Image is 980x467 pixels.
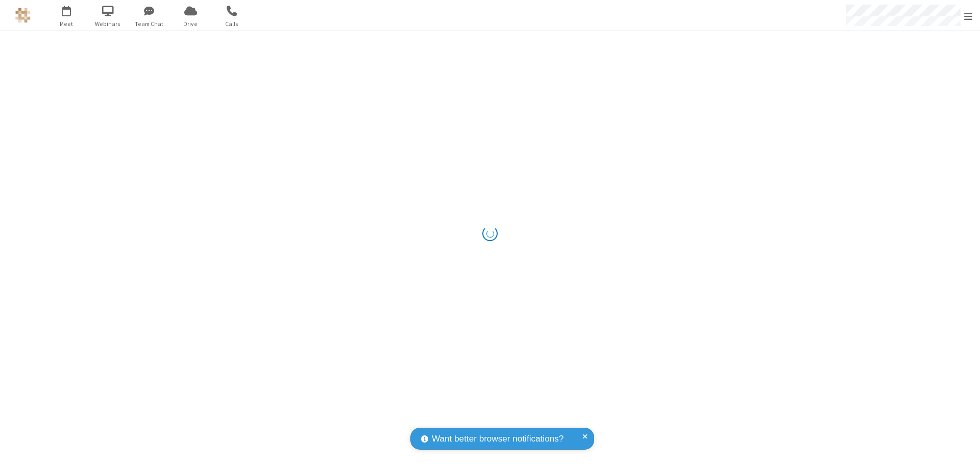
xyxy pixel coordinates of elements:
[213,19,251,29] span: Calls
[432,432,563,446] span: Want better browser notifications?
[130,19,168,29] span: Team Chat
[171,19,210,29] span: Drive
[47,19,86,29] span: Meet
[15,8,31,23] img: QA Selenium DO NOT DELETE OR CHANGE
[89,19,127,29] span: Webinars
